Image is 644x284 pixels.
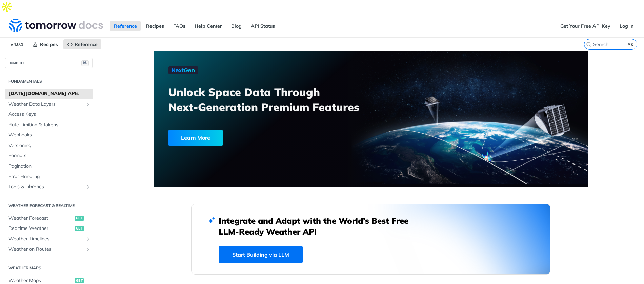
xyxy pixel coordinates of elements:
[5,140,93,151] a: Versioning
[5,89,93,99] a: [DATE][DOMAIN_NAME] APIs
[81,60,89,66] span: ⌘/
[219,215,419,237] h2: Integrate and Adapt with the World’s Best Free LLM-Ready Weather API
[5,172,93,182] a: Error Handling
[8,236,84,242] span: Weather Timelines
[5,161,93,171] a: Pagination
[5,109,93,119] a: Access Keys
[5,182,93,192] a: Tools & LibrariesShow subpages for Tools & Libraries
[5,244,93,255] a: Weather on RoutesShow subpages for Weather on Routes
[110,21,141,31] a: Reference
[5,130,93,140] a: Webhooks
[85,236,91,242] button: Show subpages for Weather Timelines
[616,21,637,31] a: Log In
[9,19,103,32] img: Tomorrow.io Weather API Docs
[8,152,91,159] span: Formats
[5,78,93,84] h2: Fundamentals
[142,21,168,31] a: Recipes
[40,41,58,47] span: Recipes
[627,41,635,48] kbd: ⌘K
[75,226,84,231] span: get
[5,99,93,109] a: Weather Data LayersShow subpages for Weather Data Layers
[8,246,84,253] span: Weather on Routes
[5,265,93,271] h2: Weather Maps
[8,132,91,138] span: Webhooks
[8,142,91,149] span: Versioning
[29,39,62,49] a: Recipes
[7,39,27,49] span: v4.0.1
[85,247,91,252] button: Show subpages for Weather on Routes
[169,21,189,31] a: FAQs
[63,39,101,49] a: Reference
[168,130,223,146] div: Learn More
[8,111,91,118] span: Access Keys
[8,215,73,222] span: Weather Forecast
[75,216,84,221] span: get
[168,85,378,114] h3: Unlock Space Data Through Next-Generation Premium Features
[8,183,84,190] span: Tools & Libraries
[8,225,73,232] span: Realtime Weather
[247,21,279,31] a: API Status
[168,130,336,146] a: Learn More
[586,42,591,47] svg: Search
[75,278,84,283] span: get
[168,66,198,74] img: NextGen
[5,151,93,161] a: Formats
[8,90,91,97] span: [DATE][DOMAIN_NAME] APIs
[75,41,98,47] span: Reference
[5,120,93,130] a: Rate Limiting & Tokens
[8,173,91,180] span: Error Handling
[8,163,91,170] span: Pagination
[5,213,93,223] a: Weather Forecastget
[5,223,93,234] a: Realtime Weatherget
[219,246,303,263] a: Start Building via LLM
[8,277,73,284] span: Weather Maps
[227,21,245,31] a: Blog
[85,184,91,190] button: Show subpages for Tools & Libraries
[8,122,91,128] span: Rate Limiting & Tokens
[8,101,84,108] span: Weather Data Layers
[191,21,226,31] a: Help Center
[557,21,614,31] a: Get Your Free API Key
[85,102,91,107] button: Show subpages for Weather Data Layers
[5,58,93,68] button: JUMP TO⌘/
[5,234,93,244] a: Weather TimelinesShow subpages for Weather Timelines
[5,203,93,209] h2: Weather Forecast & realtime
